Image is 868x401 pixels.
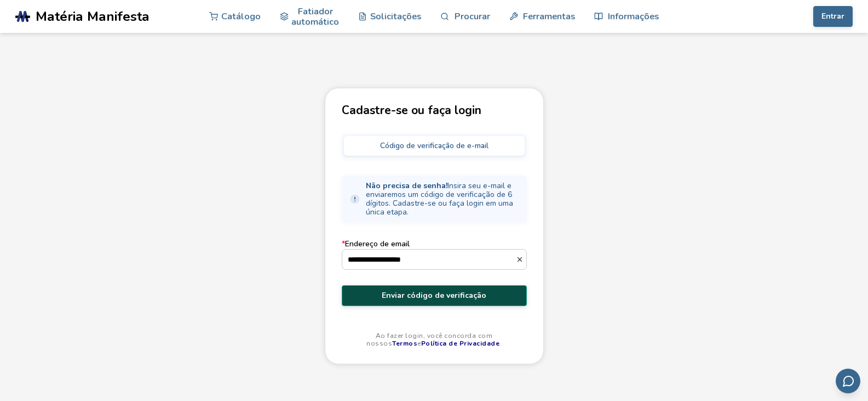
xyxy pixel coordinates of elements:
[370,10,421,22] font: Solicitações
[608,10,659,22] font: Informações
[366,331,492,348] font: Ao fazer login, você concorda com nossos
[380,140,488,151] font: Código de verificação de e-mail
[291,5,339,28] font: Fatiador automático
[392,339,417,348] a: Termos
[836,369,860,393] button: Enviar feedback por e-mail
[342,285,527,306] button: Enviar código de verificação
[813,6,853,27] button: Entrar
[455,10,490,22] font: Procurar
[342,103,481,118] font: Cadastre-se ou faça login
[221,10,261,22] font: Catálogo
[523,10,575,22] font: Ferramentas
[421,339,500,348] a: Política de Privacidade
[366,180,447,191] font: Não precisa de senha!
[499,339,502,348] font: .
[516,256,526,263] button: *Endereço de email
[344,136,525,156] button: Código de verificação de e-mail
[36,7,150,26] font: Matéria Manifesta
[821,11,844,21] font: Entrar
[417,339,421,348] font: e
[342,250,516,269] input: *Endereço de email
[345,239,410,249] font: Endereço de email
[366,180,513,217] font: Insira seu e-mail e enviaremos um código de verificação de 6 dígitos. Cadastre-se ou faça login e...
[382,290,486,301] font: Enviar código de verificação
